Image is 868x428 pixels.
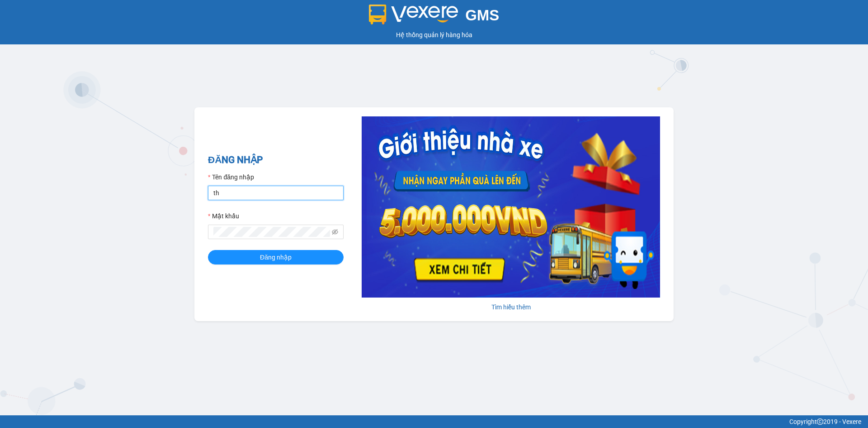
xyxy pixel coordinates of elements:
label: Mật khẩu [208,211,239,221]
input: Mật khẩu [213,227,330,237]
h2: ĐĂNG NHẬP [208,153,344,168]
img: banner-0 [362,116,660,298]
span: eye-invisible [332,229,338,235]
span: Đăng nhập [260,252,292,262]
input: Tên đăng nhập [208,186,344,200]
span: copyright [817,418,823,425]
span: GMS [465,7,499,24]
a: GMS [369,14,500,21]
div: Hệ thống quản lý hàng hóa [2,30,866,40]
div: Tìm hiểu thêm [362,302,660,312]
label: Tên đăng nhập [208,172,254,182]
img: logo 2 [369,5,458,24]
div: Copyright 2019 - Vexere [7,417,861,427]
button: Đăng nhập [208,250,344,264]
